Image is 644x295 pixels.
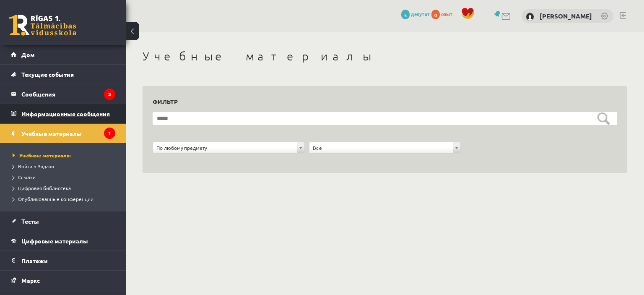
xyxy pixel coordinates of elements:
[434,12,437,18] font: 0
[153,98,178,105] font: Фильтр
[11,65,115,84] a: Текущие события
[21,90,55,98] font: Сообщения
[309,142,461,153] a: Все
[143,49,374,63] font: Учебные материалы
[313,144,322,151] font: Все
[526,13,534,21] img: Руслан Игнатов
[156,144,207,151] font: По любому предмету
[21,217,39,225] font: Тесты
[11,271,115,290] a: Маркс
[9,15,76,36] a: Рижская 1-я средняя школа заочного обучения
[11,124,115,143] a: Учебные материалы
[21,257,48,264] font: Платежи
[11,104,115,123] a: Информационные сообщения1
[11,45,115,64] a: Дом
[11,211,115,231] a: Тесты
[13,162,117,170] a: Войти в Задачи
[21,110,110,117] font: Информационные сообщения
[11,251,115,270] a: Платежи
[21,70,74,78] font: Текущие события
[13,151,117,159] a: Учебные материалы
[13,195,117,203] a: Опубликованные конференции
[18,196,93,202] font: Опубликованные конференции
[401,10,430,17] a: 5 депутат
[441,10,453,17] font: опыт
[431,10,457,17] a: 0 опыт
[153,142,304,153] a: По любому предмету
[18,163,54,170] font: Войти в Задачи
[13,173,117,181] a: Ссылки
[540,12,592,20] a: [PERSON_NAME]
[21,277,40,284] font: Маркс
[21,237,88,245] font: Цифровые материалы
[11,231,115,251] a: Цифровые материалы
[11,84,115,104] a: Сообщения3
[108,91,111,97] font: 3
[404,12,407,18] font: 5
[21,130,82,137] font: Учебные материалы
[18,174,36,180] font: Ссылки
[19,152,71,159] font: Учебные материалы
[21,51,35,58] font: Дом
[108,130,111,136] font: 1
[13,184,117,192] a: Цифровая библиотека
[18,185,71,191] font: Цифровая библиотека
[411,10,430,17] font: депутат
